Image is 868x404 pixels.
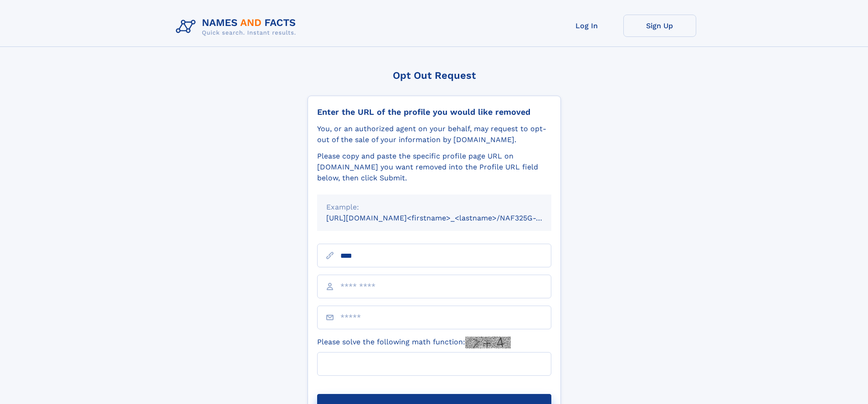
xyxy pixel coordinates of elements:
[317,123,551,145] div: You, or an authorized agent on your behalf, may request to opt-out of the sale of your informatio...
[317,107,551,117] div: Enter the URL of the profile you would like removed
[326,202,542,213] div: Example:
[317,151,551,184] div: Please copy and paste the specific profile page URL on [DOMAIN_NAME] you want removed into the Pr...
[623,15,696,37] a: Sign Up
[308,70,561,81] div: Opt Out Request
[550,15,623,37] a: Log In
[326,214,569,222] small: [URL][DOMAIN_NAME]<firstname>_<lastname>/NAF325G-xxxxxxxx
[172,15,303,39] img: Logo Names and Facts
[317,337,511,348] label: Please solve the following math function:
